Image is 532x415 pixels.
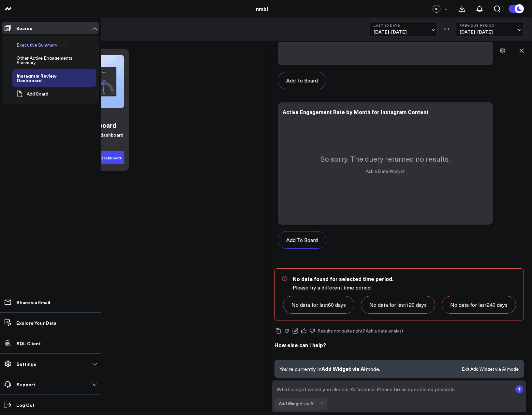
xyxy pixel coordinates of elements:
a: nmbl [256,5,268,12]
a: SQL Client [2,337,99,349]
button: Exit Add Widget via AI mode [462,367,519,371]
h2: How else can I help? [274,341,524,348]
a: Instagram Review DashboardOpen board menu [12,69,92,87]
button: Open board menu [59,42,69,48]
div: Active Engagement Rate by Month for Instagram Content [283,108,429,115]
span: Add Board [27,91,48,96]
a: No data for last60 days [283,296,354,314]
a: No data for last240 days [442,296,516,314]
a: Log Out [2,399,99,411]
p: Log Out [16,402,35,408]
div: Executive Summary [15,41,59,49]
div: VS [441,27,453,31]
button: + [442,5,450,13]
a: Other Active Engagements SummaryOpen board menu [12,52,92,69]
p: Explore Your Data [16,320,56,325]
span: [DATE] - [DATE] [460,29,520,35]
span: Results not quite right? [318,328,365,334]
div: Other Active Engagements Summary [15,54,81,67]
button: Copy [274,327,282,335]
button: Add To Board [278,72,326,89]
p: Share via Email [16,300,50,305]
p: SQL Client [16,341,41,346]
button: Add To Board [278,231,326,249]
p: Support [16,382,35,387]
div: Add Widget via AI [279,401,320,406]
p: Settings [16,361,36,366]
div: Instagram Review Dashboard [15,72,81,84]
button: Previous Period[DATE]-[DATE] [456,21,524,37]
div: JH [433,5,440,13]
span: + [445,7,448,11]
a: Executive SummaryOpen board menu [12,38,71,52]
p: No data found for selected time period. [293,275,517,282]
a: No data for last120 days [361,296,435,314]
a: Ask a data analyst [366,329,403,333]
span: Add Widget via AI [321,365,366,372]
p: Please try a different time period: [293,284,517,291]
p: So sorry. The query returned no results. [320,154,450,164]
a: Ask a Data Analyst [366,168,405,174]
p: Boards [16,25,32,31]
button: Last 30 Days[DATE]-[DATE] [370,21,438,37]
span: [DATE] - [DATE] [374,29,434,35]
b: Last 30 Days [374,23,434,27]
button: Add Board [12,87,52,101]
b: Previous Period [460,23,520,27]
p: You're currently in mode. [280,365,380,373]
button: Generate Dashboard [79,151,124,164]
